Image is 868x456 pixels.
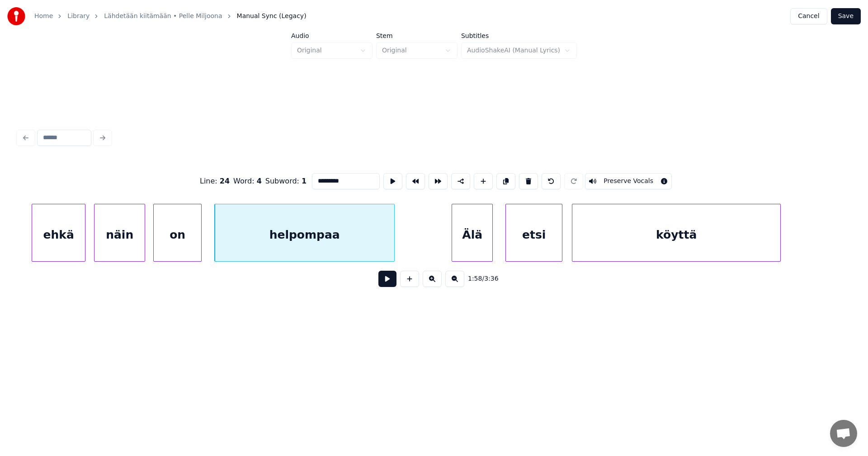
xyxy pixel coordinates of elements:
label: Stem [376,33,458,39]
div: / [468,274,490,283]
div: Subword : [265,176,307,187]
div: Line : [200,176,230,187]
img: youka [7,7,25,25]
label: Subtitles [461,33,577,39]
nav: breadcrumb [34,12,307,21]
a: Lähdetään kiitämään • Pelle Miljoona [104,12,222,21]
label: Audio [291,33,373,39]
button: Toggle [585,173,672,189]
span: 1:58 [468,274,482,283]
a: Home [34,12,53,21]
button: Cancel [790,8,827,24]
span: 3:36 [484,274,498,283]
a: Library [67,12,90,21]
div: Word : [233,176,262,187]
span: 1 [302,177,307,185]
div: Avoin keskustelu [830,420,857,447]
span: 4 [257,177,262,185]
span: 24 [220,177,230,185]
span: Manual Sync (Legacy) [237,12,307,21]
button: Save [831,8,861,24]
